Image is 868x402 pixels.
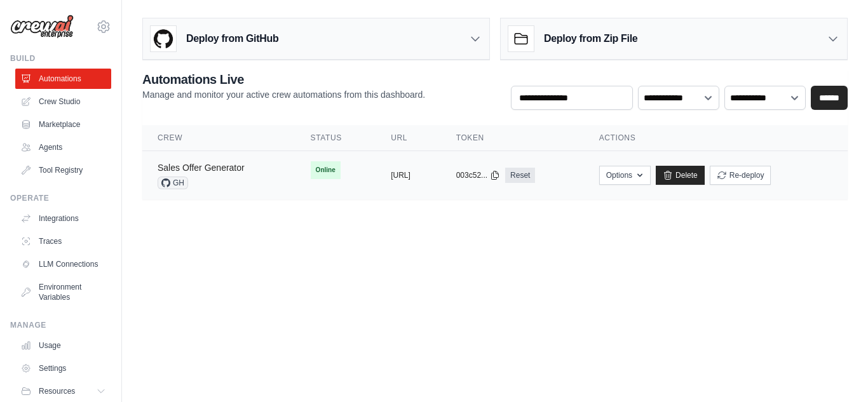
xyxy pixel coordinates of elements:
[599,166,651,185] button: Options
[186,31,278,46] h3: Deploy from GitHub
[376,125,441,151] th: URL
[10,53,111,64] div: Build
[15,231,111,251] a: Traces
[15,69,111,89] a: Automations
[158,177,188,189] span: GH
[15,91,111,112] a: Crew Studio
[710,166,771,185] button: Re-deploy
[15,114,111,135] a: Marketplace
[656,166,705,185] a: Delete
[142,88,425,101] p: Manage and monitor your active crew automations from this dashboard.
[10,15,74,39] img: Logo
[142,70,425,88] h2: Automations Live
[544,31,637,46] h3: Deploy from Zip File
[15,335,111,356] a: Usage
[456,170,500,180] button: 003c52...
[584,125,848,151] th: Actions
[15,277,111,307] a: Environment Variables
[142,125,295,151] th: Crew
[505,168,535,183] a: Reset
[10,193,111,203] div: Operate
[311,161,341,179] span: Online
[15,358,111,379] a: Settings
[441,125,584,151] th: Token
[10,320,111,330] div: Manage
[151,26,176,51] img: GitHub Logo
[15,254,111,274] a: LLM Connections
[158,163,245,173] a: Sales Offer Generator
[15,160,111,180] a: Tool Registry
[15,208,111,229] a: Integrations
[15,381,111,401] button: Resources
[39,386,75,396] span: Resources
[295,125,376,151] th: Status
[15,137,111,157] a: Agents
